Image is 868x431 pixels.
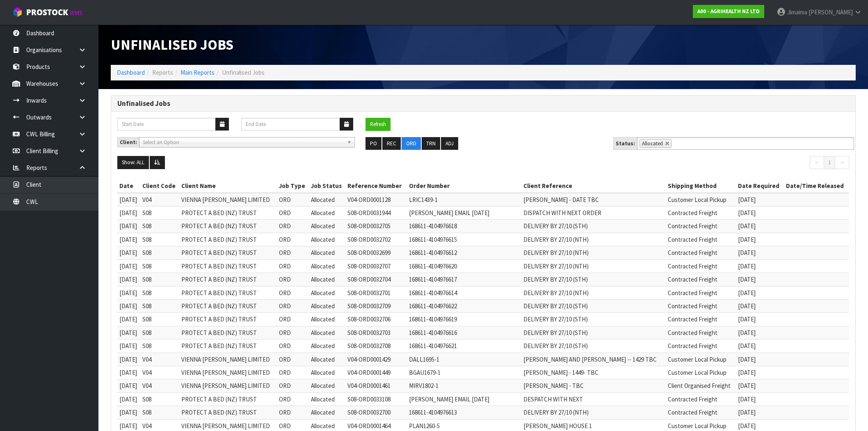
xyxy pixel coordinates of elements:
th: Client Name [179,179,277,193]
button: PO [365,137,381,150]
span: Allocated [311,422,335,430]
td: [PERSON_NAME] EMAIL [DATE] [407,392,521,406]
td: S08 [140,326,180,339]
td: 168611-4104976620 [407,259,521,273]
td: ORD [277,220,309,233]
td: V04 [140,366,180,379]
a: Main Reports [180,69,215,76]
td: [DATE] [117,326,140,339]
span: [PERSON_NAME] [809,8,853,16]
td: DELIVERY BY 27/10 (STH) [521,220,666,233]
td: ORD [277,299,309,312]
span: Allocated [311,329,335,337]
td: 168611-4104976615 [407,233,521,246]
td: [DATE] [117,193,140,206]
td: Contracted Freight [666,286,736,299]
td: S08-ORD0032706 [345,313,407,326]
td: 168611-4104976621 [407,339,521,353]
td: [DATE] [736,366,784,379]
td: PROTECT A BED (NZ) TRUST [179,326,277,339]
td: [DATE] [736,233,784,246]
td: S08-ORD0032707 [345,259,407,273]
a: 1 [824,156,835,169]
span: Unfinalised Jobs [111,36,233,53]
span: Allocated [311,222,335,230]
td: Contracted Freight [666,406,736,419]
td: [PERSON_NAME] - TBC [521,379,666,392]
span: Allocated [311,302,335,310]
span: Allocated [311,369,335,376]
td: VIENNA [PERSON_NAME] LIMITED [179,366,277,379]
th: Date [117,179,140,193]
td: S08-ORD0032700 [345,406,407,419]
td: DELIVERY BY 27/10 (NTH) [521,286,666,299]
th: Job Type [277,179,309,193]
td: S08 [140,206,180,219]
td: [DATE] [117,220,140,233]
td: S08-ORD0032704 [345,273,407,286]
td: PROTECT A BED (NZ) TRUST [179,220,277,233]
span: Allocated [311,289,335,297]
td: V04-ORD0001128 [345,193,407,206]
td: 168611-4104976613 [407,406,521,419]
td: [DATE] [736,392,784,406]
small: WMS [70,9,82,17]
input: End Date [241,118,340,131]
td: Contracted Freight [666,392,736,406]
td: 168611-4104976617 [407,273,521,286]
span: Allocated [642,140,663,147]
td: Contracted Freight [666,299,736,312]
td: 168611-4104976614 [407,286,521,299]
input: Start Date [117,118,216,131]
td: S08 [140,246,180,259]
td: [DATE] [736,339,784,353]
td: [DATE] [117,286,140,299]
td: [DATE] [117,353,140,366]
td: [DATE] [117,299,140,312]
td: DELIVERY BY 27/10 (NTH) [521,246,666,259]
strong: Status: [616,140,635,147]
span: ProStock [26,7,68,18]
td: S08-ORD0032702 [345,233,407,246]
td: PROTECT A BED (NZ) TRUST [179,286,277,299]
td: S08 [140,406,180,419]
td: DALL1695-1 [407,353,521,366]
td: Contracted Freight [666,313,736,326]
td: Customer Local Pickup [666,193,736,206]
td: [PERSON_NAME] - DATE TBC [521,193,666,206]
strong: A00 - AGRIHEALTH NZ LTD [697,8,760,15]
td: ORD [277,313,309,326]
span: Allocated [311,196,335,204]
td: S08 [140,220,180,233]
button: Show: ALL [117,156,149,169]
td: BGAU1679-1 [407,366,521,379]
td: ORD [277,379,309,392]
td: DELIVERY BY 27/10 (STH) [521,326,666,339]
td: V04 [140,379,180,392]
td: S08-ORD0033108 [345,392,407,406]
td: S08 [140,259,180,273]
td: S08 [140,313,180,326]
th: Reference Number [345,179,407,193]
td: ORD [277,193,309,206]
td: DELIVERY BY 27/10 (STH) [521,313,666,326]
h3: Unfinalised Jobs [117,100,849,108]
td: [PERSON_NAME] EMAIL [DATE] [407,206,521,219]
td: [DATE] [736,220,784,233]
td: DELIVERY BY 27/10 (NTH) [521,406,666,419]
nav: Page navigation [489,156,849,171]
td: S08-ORD0032708 [345,339,407,353]
td: ORD [277,273,309,286]
td: [DATE] [117,313,140,326]
button: REC [382,137,401,150]
td: DISPATCH WITH NEXT ORDER [521,206,666,219]
td: [DATE] [736,193,784,206]
td: [DATE] [117,339,140,353]
td: Contracted Freight [666,339,736,353]
td: V04-ORD0001449 [345,366,407,379]
td: [DATE] [117,379,140,392]
td: [DATE] [117,392,140,406]
th: Date/Time Released [784,179,849,193]
td: 168611-4104976612 [407,246,521,259]
td: [DATE] [736,406,784,419]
